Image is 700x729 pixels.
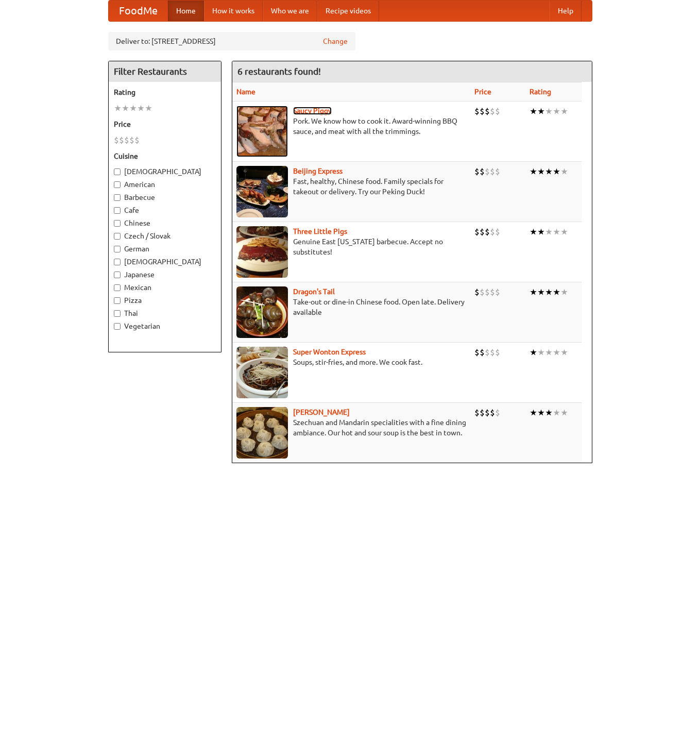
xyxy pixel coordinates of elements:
li: $ [495,166,500,177]
li: $ [134,134,140,146]
li: ★ [537,407,545,418]
input: Chinese [114,220,121,227]
a: Saucy Piggy [293,107,332,115]
b: [PERSON_NAME] [293,408,350,416]
a: Home [168,1,204,21]
li: $ [474,286,480,298]
li: ★ [114,103,122,114]
li: ★ [537,347,545,358]
label: Mexican [114,282,216,293]
input: Pizza [114,297,121,304]
li: ★ [545,166,553,177]
b: Three Little Pigs [293,227,347,235]
a: Recipe videos [317,1,379,21]
p: Fast, healthy, Chinese food. Family specials for takeout or delivery. Try our Peking Duck! [236,176,467,197]
li: ★ [560,166,568,177]
input: Barbecue [114,194,121,201]
li: ★ [145,103,152,114]
li: $ [490,347,495,358]
li: $ [490,226,495,238]
li: ★ [560,226,568,238]
input: Mexican [114,284,121,291]
img: shandong.jpg [236,407,288,459]
input: American [114,181,121,188]
img: superwonton.jpg [236,347,288,398]
li: $ [495,286,500,298]
b: Super Wonton Express [293,348,366,356]
li: $ [485,106,490,117]
a: Dragon's Tail [293,287,335,296]
a: Help [550,1,582,21]
label: Czech / Slovak [114,231,216,241]
h5: Price [114,119,216,129]
li: ★ [122,103,129,114]
li: ★ [530,106,537,117]
li: $ [480,347,485,358]
li: $ [124,134,129,146]
div: Deliver to: [STREET_ADDRESS] [108,32,355,50]
li: $ [474,407,480,418]
a: Price [474,88,491,96]
label: [DEMOGRAPHIC_DATA] [114,257,216,267]
label: American [114,179,216,190]
li: ★ [553,347,560,358]
p: Take-out or dine-in Chinese food. Open late. Delivery available [236,297,467,317]
li: $ [485,347,490,358]
a: Rating [530,88,551,96]
li: ★ [560,347,568,358]
li: ★ [530,286,537,298]
li: ★ [560,106,568,117]
li: $ [495,407,500,418]
li: $ [485,286,490,298]
li: ★ [553,226,560,238]
li: ★ [530,166,537,177]
input: [DEMOGRAPHIC_DATA] [114,168,121,175]
li: $ [495,347,500,358]
label: Chinese [114,218,216,228]
li: ★ [560,286,568,298]
a: Name [236,88,255,96]
li: ★ [553,407,560,418]
li: $ [490,166,495,177]
li: ★ [530,407,537,418]
h4: Filter Restaurants [109,61,221,82]
img: dragon.jpg [236,286,288,338]
label: Japanese [114,269,216,280]
label: Cafe [114,205,216,215]
li: ★ [537,226,545,238]
li: $ [480,166,485,177]
li: $ [474,226,480,238]
li: $ [114,134,119,146]
p: Soups, stir-fries, and more. We cook fast. [236,357,467,367]
input: Cafe [114,207,121,214]
input: Czech / Slovak [114,233,121,240]
p: Genuine East [US_STATE] barbecue. Accept no substitutes! [236,236,467,257]
a: Change [323,36,348,46]
li: ★ [545,347,553,358]
h5: Rating [114,87,216,97]
label: Pizza [114,295,216,306]
b: Beijing Express [293,167,343,175]
p: Pork. We know how to cook it. Award-winning BBQ sauce, and meat with all the trimmings. [236,116,467,137]
li: ★ [137,103,145,114]
li: ★ [537,106,545,117]
li: $ [480,106,485,117]
input: Thai [114,310,121,317]
label: Barbecue [114,192,216,202]
li: $ [474,166,480,177]
input: [DEMOGRAPHIC_DATA] [114,259,121,265]
li: $ [490,286,495,298]
h5: Cuisine [114,151,216,161]
li: $ [485,226,490,238]
li: ★ [553,166,560,177]
li: ★ [530,347,537,358]
ng-pluralize: 6 restaurants found! [237,66,321,76]
li: ★ [545,226,553,238]
li: $ [490,106,495,117]
li: $ [485,166,490,177]
li: $ [495,226,500,238]
li: $ [119,134,124,146]
li: $ [480,286,485,298]
li: ★ [545,106,553,117]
